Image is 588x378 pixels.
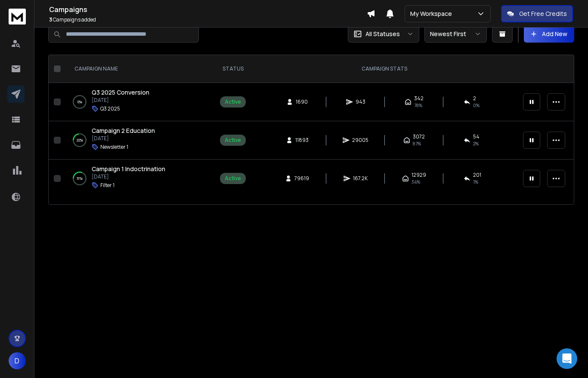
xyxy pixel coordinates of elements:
button: D [9,352,26,369]
p: Newsletter 1 [100,144,128,151]
p: All Statuses [365,30,400,38]
span: Campaign 2 Education [92,126,155,135]
span: 11893 [295,137,309,144]
p: 0 % [77,98,82,106]
th: CAMPAIGN STATS [251,55,518,83]
span: 201 [473,172,481,178]
span: 943 [356,98,365,105]
p: [DATE] [92,173,165,180]
span: 3 [49,16,52,23]
button: Get Free Credits [501,5,573,22]
span: 2 [473,95,476,102]
span: 2 % [473,140,479,147]
span: 87 % [413,140,421,147]
a: Q3 2025 Conversion [92,88,149,97]
td: 31%Campaign 1 Indoctrination[DATE]Filter 1 [64,160,215,198]
p: 22 % [77,136,83,144]
button: Newest First [424,25,487,43]
p: [DATE] [92,97,149,104]
span: 54 [473,133,480,140]
p: Campaigns added [49,16,367,23]
span: 78 % [414,102,422,109]
span: 1 % [473,178,478,185]
span: 3072 [413,133,425,140]
a: Campaign 1 Indoctrination [92,165,165,173]
span: 34 % [412,178,420,185]
th: CAMPAIGN NAME [64,55,215,83]
span: 1690 [296,98,308,105]
p: My Workspace [410,9,455,18]
img: logo [9,9,26,25]
th: STATUS [215,55,251,83]
span: 0 % [473,102,480,109]
p: Filter 1 [100,182,115,189]
span: 79619 [294,175,309,182]
td: 22%Campaign 2 Education[DATE]Newsletter 1 [64,121,215,160]
div: Active [225,137,241,144]
p: [DATE] [92,135,155,142]
h1: Campaigns [49,4,367,15]
td: 0%Q3 2025 Conversion[DATE]Q3 2025 [64,83,215,121]
span: 29005 [352,137,368,144]
button: Add New [524,25,574,43]
span: 12929 [412,172,426,178]
p: Q3 2025 [100,105,120,112]
span: 342 [414,95,424,102]
div: Active [225,98,241,105]
span: 167.2K [353,175,368,182]
div: Open Intercom Messenger [557,348,577,369]
div: Active [225,175,241,182]
a: Campaign 2 Education [92,126,155,135]
span: Campaign 1 Indoctrination [92,165,165,173]
p: 31 % [77,174,83,183]
p: Get Free Credits [519,9,567,18]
